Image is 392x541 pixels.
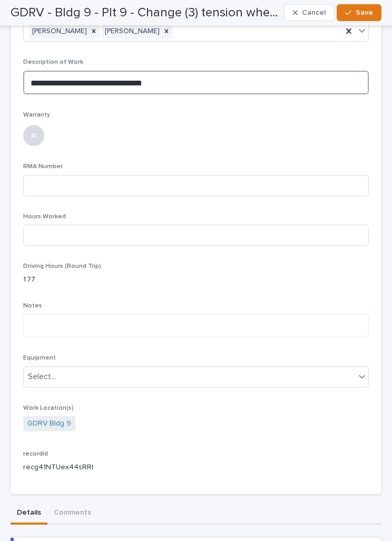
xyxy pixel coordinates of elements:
span: Equipment [23,355,56,361]
button: Cancel [284,4,335,21]
button: Save [337,4,381,21]
div: [PERSON_NAME] [102,24,161,38]
span: Warranty [23,112,50,118]
span: Work Location(s) [23,405,74,411]
span: Description of Work [23,59,83,65]
div: [PERSON_NAME] [29,24,88,38]
span: Cancel [302,8,326,17]
span: Save [356,8,373,17]
span: Notes [23,303,42,309]
span: recordId [23,451,48,457]
button: Details [11,503,47,525]
p: recg41NTUex44sRRI [23,462,369,473]
h2: GDRV - Bldg 9 - Plt 9 - Change (3) tension wheels on IDrive [11,5,280,21]
span: Driving Hours (Round Trip) [23,263,101,269]
a: GDRV Bldg 9 [27,418,71,429]
span: Hours Worked [23,214,66,220]
div: Select... [28,371,56,382]
p: 1.77 [23,274,369,285]
span: RMA Number [23,163,63,170]
button: Comments [47,503,97,525]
